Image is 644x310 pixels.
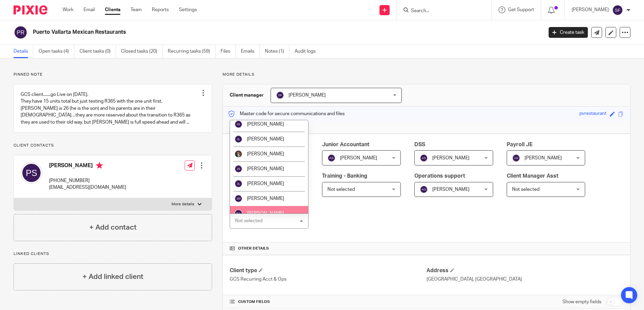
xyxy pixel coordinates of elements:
a: Settings [179,6,197,13]
h4: Address [427,267,623,274]
span: Get Support [508,7,534,12]
input: Search [410,8,471,14]
span: [PERSON_NAME] [247,137,284,141]
img: svg%3E [234,195,243,203]
p: Pinned note [14,72,212,77]
img: svg%3E [234,165,243,173]
img: svg%3E [420,185,428,193]
a: Recurring tasks (59) [168,45,215,58]
p: Master code for secure communications and files [228,110,345,117]
span: [PERSON_NAME] [525,156,562,160]
h4: + Add contact [89,222,137,233]
h4: CUSTOM FIELDS [230,299,427,305]
a: Reports [152,6,169,13]
div: pvrestaurant [579,110,606,118]
span: Payroll JE [507,142,533,147]
a: Closed tasks (20) [121,45,163,58]
p: [GEOGRAPHIC_DATA], [GEOGRAPHIC_DATA] [427,276,623,283]
p: [EMAIL_ADDRESS][DOMAIN_NAME] [49,184,126,191]
a: Notes (1) [265,45,290,58]
p: GCS Recurring Acct & Ops [230,276,427,283]
img: Pixie [14,5,47,15]
img: svg%3E [612,5,623,16]
i: Primary [96,162,103,169]
span: [PERSON_NAME] [247,122,284,127]
img: svg%3E [234,120,243,128]
img: svg%3E [512,154,520,162]
span: [PERSON_NAME] [247,211,284,216]
h4: + Add linked client [83,272,143,282]
span: [PERSON_NAME] [432,156,469,160]
img: svg%3E [276,91,284,99]
p: Linked clients [14,251,212,257]
span: Not selected [327,187,355,192]
span: Client Manager Asst [507,173,558,179]
span: [PERSON_NAME] [247,152,284,156]
h4: [PERSON_NAME] [49,162,126,171]
p: More details [171,202,194,207]
p: Client contacts [14,143,212,148]
span: [PERSON_NAME] [247,166,284,171]
a: Audit logs [295,45,321,58]
span: [PERSON_NAME] [432,187,469,192]
span: [PERSON_NAME] [247,181,284,186]
span: Training - Banking [322,173,367,179]
h4: Client type [230,267,427,274]
a: Email [84,6,95,13]
img: svg%3E [234,135,243,143]
img: Profile%20picture%20JUS.JPG [234,150,243,158]
img: svg%3E [234,180,243,188]
a: Open tasks (4) [39,45,74,58]
label: Show empty fields [562,299,601,305]
a: Emails [241,45,260,58]
p: More details [223,72,630,77]
a: Client tasks (0) [79,45,116,58]
span: Not selected [512,187,539,192]
img: svg%3E [327,154,336,162]
span: DSS [414,142,425,147]
span: Other details [238,246,269,251]
span: [PERSON_NAME] [247,196,284,201]
img: svg%3E [420,154,428,162]
div: Not selected [235,218,262,223]
span: Operations support [414,173,465,179]
a: Clients [105,6,120,13]
a: Files [221,45,236,58]
a: Team [131,6,142,13]
img: svg%3E [14,25,28,40]
span: Junior Accountant [322,142,369,147]
a: Details [14,45,33,58]
a: Work [63,6,73,13]
a: Create task [549,27,588,38]
img: svg%3E [21,162,42,184]
p: [PHONE_NUMBER] [49,177,126,184]
span: [PERSON_NAME] [289,93,326,98]
p: [PERSON_NAME] [572,6,609,13]
span: [PERSON_NAME] [340,156,377,160]
h3: Client manager [230,92,264,99]
h2: Puerto Vallarta Mexican Restaurants [33,29,437,36]
img: svg%3E [234,209,243,217]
